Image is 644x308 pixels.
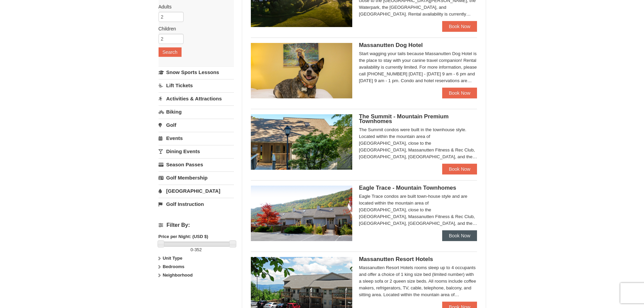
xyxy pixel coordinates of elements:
[159,171,234,184] a: Golf Membership
[251,114,352,170] img: 19219034-1-0eee7e00.jpg
[442,21,477,32] a: Book Now
[159,132,234,144] a: Events
[359,256,433,262] span: Massanutten Resort Hotels
[159,234,208,239] strong: Price per Night: (USD $)
[251,186,352,241] img: 19218983-1-9b289e55.jpg
[159,246,234,253] label: -
[159,66,234,78] a: Snow Sports Lessons
[159,158,234,171] a: Season Passes
[442,230,477,241] a: Book Now
[159,145,234,158] a: Dining Events
[159,105,234,118] a: Biking
[359,113,449,124] span: The Summit - Mountain Premium Townhomes
[159,25,229,32] label: Children
[159,3,229,10] label: Adults
[359,50,477,84] div: Start wagging your tails because Massanutten Dog Hotel is the place to stay with your canine trav...
[442,88,477,98] a: Book Now
[163,256,182,261] strong: Unit Type
[159,47,182,57] button: Search
[163,264,184,269] strong: Bedrooms
[359,185,456,191] span: Eagle Trace - Mountain Townhomes
[359,193,477,227] div: Eagle Trace condos are built town-house style and are located within the mountain area of [GEOGRA...
[159,222,234,228] h4: Filter By:
[442,164,477,174] a: Book Now
[159,119,234,131] a: Golf
[359,126,477,160] div: The Summit condos were built in the townhouse style. Located within the mountain area of [GEOGRAP...
[163,273,193,278] strong: Neighborhood
[159,92,234,105] a: Activities & Attractions
[159,79,234,92] a: Lift Tickets
[194,247,202,252] span: 352
[359,42,423,48] span: Massanutten Dog Hotel
[159,198,234,210] a: Golf Instruction
[159,185,234,197] a: [GEOGRAPHIC_DATA]
[359,264,477,298] div: Massanutten Resort Hotels rooms sleep up to 4 occupants and offer a choice of 1 king size bed (li...
[191,247,193,252] span: 0
[251,43,352,98] img: 27428181-5-81c892a3.jpg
